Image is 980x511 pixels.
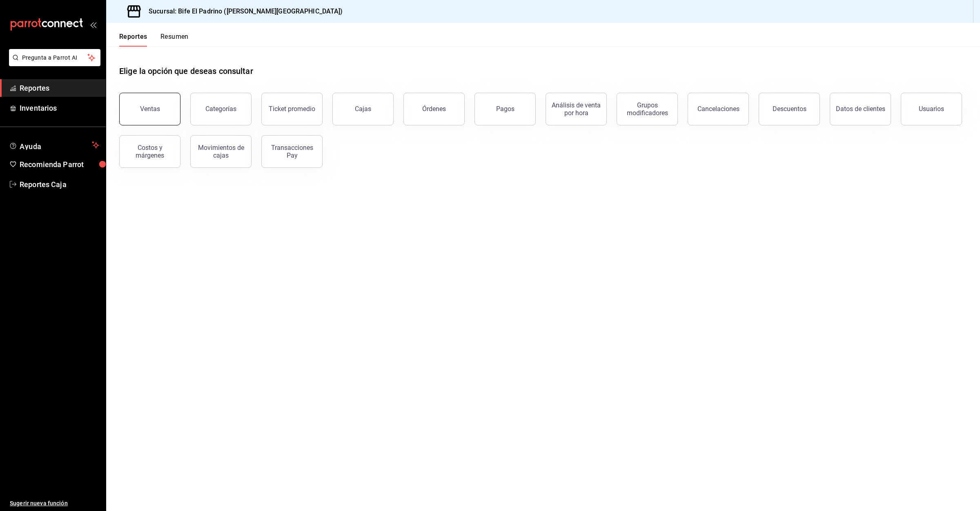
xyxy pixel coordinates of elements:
div: Datos de clientes [836,105,885,113]
span: Inventarios [20,103,99,114]
a: Pregunta a Parrot AI [6,59,100,68]
div: Cancelaciones [697,105,739,113]
div: Costos y márgenes [125,144,175,159]
div: Categorías [205,105,236,113]
div: Usuarios [919,105,944,113]
div: Grupos modificadores [622,101,673,117]
span: Recomienda Parrot [20,159,99,170]
div: Órdenes [422,105,446,113]
button: Ventas [119,93,180,125]
button: Resumen [160,33,189,47]
div: Transacciones Pay [267,144,317,159]
button: Reportes [119,33,147,47]
span: Sugerir nueva función [10,499,99,508]
span: Reportes Caja [20,179,99,190]
button: Cajas [332,93,394,125]
h3: Sucursal: Bife El Padrino ([PERSON_NAME][GEOGRAPHIC_DATA]) [142,7,343,16]
div: Descuentos [773,105,806,113]
button: Datos de clientes [830,93,891,125]
button: Grupos modificadores [617,93,678,125]
div: navigation tabs [119,33,189,47]
button: Movimientos de cajas [190,135,252,168]
div: Ticket promedio [269,105,315,113]
button: Cancelaciones [688,93,749,125]
div: Ventas [140,105,160,113]
span: Reportes [20,83,99,94]
span: Ayuda [20,140,89,150]
span: Pregunta a Parrot AI [22,54,88,62]
div: Cajas [355,105,371,113]
button: Costos y márgenes [119,135,180,168]
button: Descuentos [759,93,820,125]
div: Movimientos de cajas [196,144,246,159]
button: Pagos [474,93,536,125]
button: open_drawer_menu [90,21,96,28]
div: Análisis de venta por hora [551,101,601,117]
button: Usuarios [901,93,962,125]
button: Órdenes [403,93,465,125]
button: Pregunta a Parrot AI [9,49,100,66]
h1: Elige la opción que deseas consultar [119,65,253,77]
button: Categorías [190,93,252,125]
button: Transacciones Pay [261,135,323,168]
button: Ticket promedio [261,93,323,125]
div: Pagos [496,105,514,113]
button: Análisis de venta por hora [546,93,607,125]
